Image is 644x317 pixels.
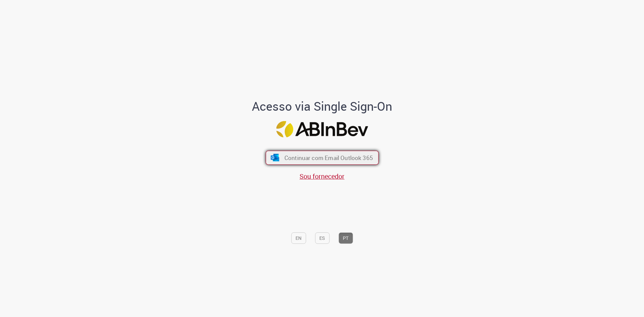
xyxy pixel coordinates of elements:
[300,172,344,181] a: Sou fornecedor
[266,151,379,165] button: ícone Azure/Microsoft 360 Continuar com Email Outlook 365
[284,154,373,162] span: Continuar com Email Outlook 365
[229,100,415,113] h1: Acesso via Single Sign-On
[270,154,280,161] img: ícone Azure/Microsoft 360
[315,232,329,244] button: ES
[338,232,353,244] button: PT
[291,232,306,244] button: EN
[276,121,368,138] img: Logo ABInBev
